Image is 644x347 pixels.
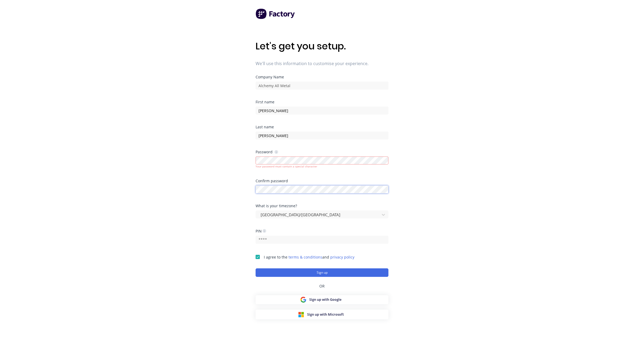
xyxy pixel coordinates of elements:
div: What is your timezone? [256,204,388,208]
span: I agree to the and [264,255,354,260]
span: We'll use this information to customise your experience. [256,60,388,67]
div: Password [256,149,278,154]
img: Factory [256,9,295,19]
div: First name [256,100,388,104]
div: Your password must contain a special character [256,164,388,168]
div: PIN [256,228,266,234]
div: Last name [256,125,388,129]
a: privacy policy [330,255,354,260]
div: Company Name [256,75,388,79]
button: Sign up with Google [256,295,388,304]
button: Sign up [256,268,388,277]
h1: Let's get you setup. [256,40,388,52]
span: Sign up with Microsoft [307,312,344,317]
span: Sign up with Google [309,297,341,302]
a: terms & conditions [289,255,322,260]
button: Sign up with Microsoft [256,310,388,319]
div: Confirm password [256,179,388,183]
div: OR [256,277,388,295]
